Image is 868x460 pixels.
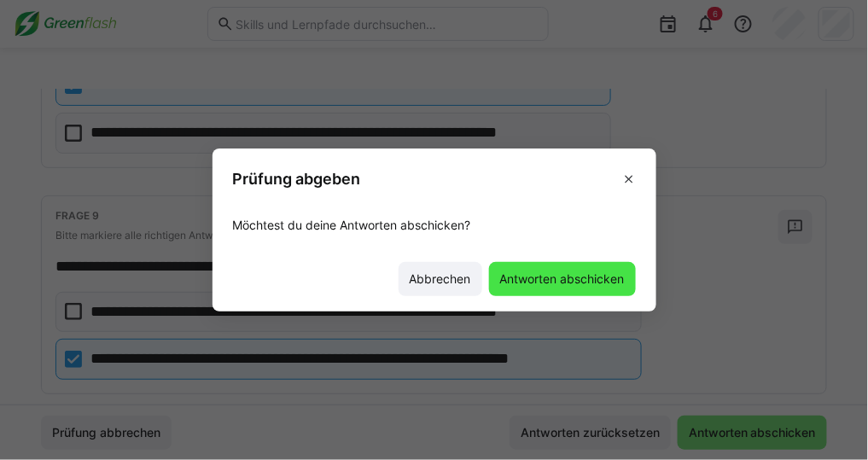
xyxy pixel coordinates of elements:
[399,262,482,296] button: Abbrechen
[233,217,636,234] p: Möchtest du deine Antworten abschicken?
[233,169,361,189] h3: Prüfung abgeben
[498,271,627,288] span: Antworten abschicken
[407,271,474,288] span: Abbrechen
[489,262,636,296] button: Antworten abschicken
